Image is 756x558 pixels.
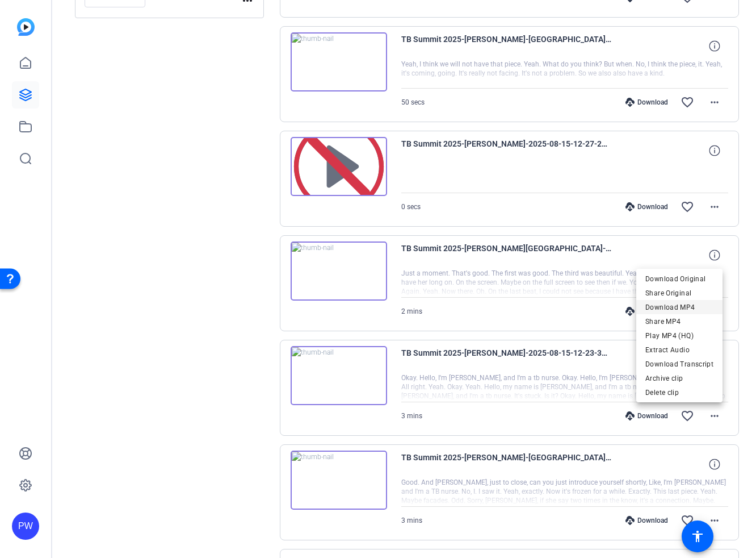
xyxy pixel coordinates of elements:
span: Download MP4 [645,301,713,314]
span: Play MP4 (HQ) [645,329,713,343]
span: Delete clip [645,386,713,399]
span: Download Transcript [645,357,713,371]
span: Share Original [645,286,713,300]
span: Archive clip [645,372,713,385]
span: Download Original [645,272,713,286]
span: Extract Audio [645,343,713,357]
span: Share MP4 [645,315,713,328]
